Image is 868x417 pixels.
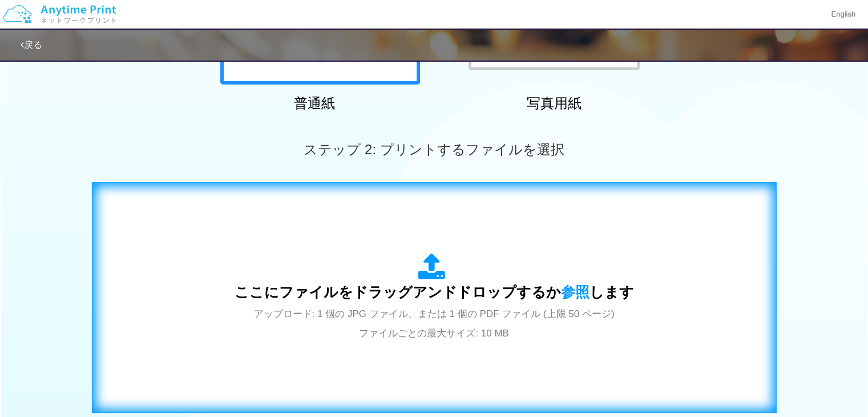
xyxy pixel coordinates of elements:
span: ここにファイルをドラッグアンドドロップするか します [235,284,634,300]
span: アップロード: 1 個の JPG ファイル、または 1 個の PDF ファイル (上限 50 ページ) ファイルごとの最大サイズ: 10 MB [254,308,615,339]
h2: 写真用紙 [454,96,654,111]
a: 戻る [21,40,42,50]
span: 参照 [561,284,590,300]
span: ステップ 2: プリントするファイルを選択 [304,142,564,157]
h2: 普通紙 [215,96,414,111]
